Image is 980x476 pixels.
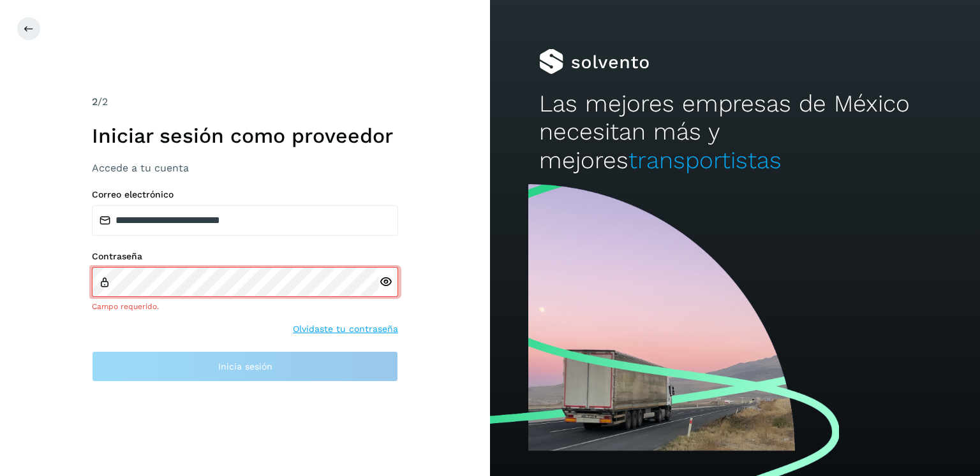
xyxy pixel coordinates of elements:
div: /2 [92,94,398,110]
h1: Iniciar sesión como proveedor [92,124,398,148]
button: Inicia sesión [92,351,398,382]
label: Correo electrónico [92,189,398,200]
a: Olvidaste tu contraseña [293,322,398,336]
span: Inicia sesión [218,362,272,371]
h3: Accede a tu cuenta [92,162,398,174]
div: Campo requerido. [92,301,398,312]
label: Contraseña [92,251,398,262]
h2: Las mejores empresas de México necesitan más y mejores [539,90,931,175]
span: 2 [92,96,98,108]
span: transportistas [628,147,782,174]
